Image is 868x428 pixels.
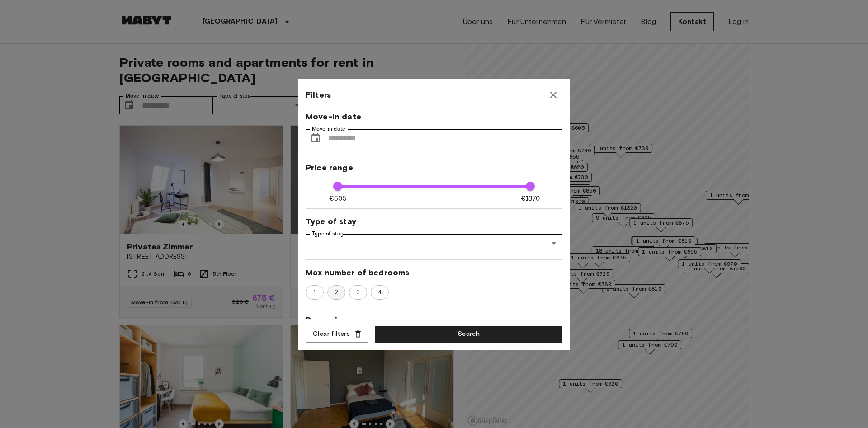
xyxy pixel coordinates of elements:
[330,288,343,297] span: 2
[306,285,324,300] div: 1
[306,216,562,227] span: Type of stay
[521,194,540,203] span: €1370
[375,326,562,343] button: Search
[351,288,365,297] span: 3
[373,288,387,297] span: 4
[306,315,562,325] span: Room size
[307,129,325,147] button: Choose date
[306,162,562,173] span: Price range
[312,125,345,133] label: Move-in date
[306,89,331,100] span: Filters
[349,285,367,300] div: 3
[308,288,321,297] span: 1
[306,326,368,343] button: Clear filters
[306,267,562,278] span: Max number of bedrooms
[306,111,562,122] span: Move-in date
[327,285,345,300] div: 2
[312,230,344,238] label: Type of stay
[329,194,346,203] span: €605
[371,285,389,300] div: 4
